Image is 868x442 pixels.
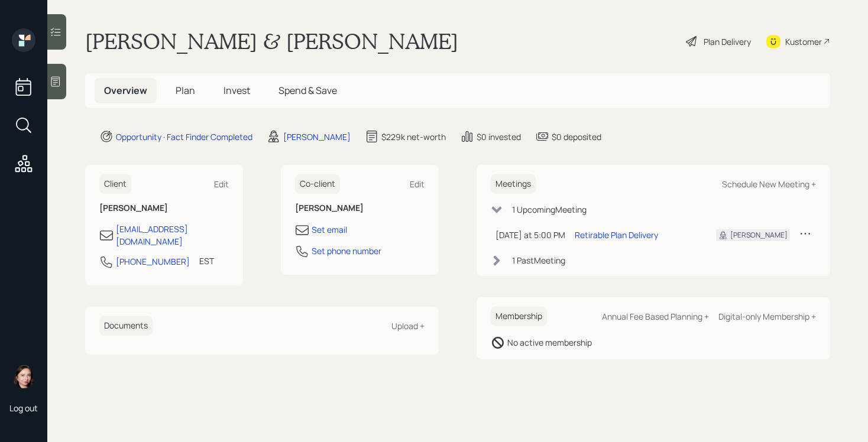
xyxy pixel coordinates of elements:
div: [DATE] at 5:00 PM [495,229,565,241]
div: [EMAIL_ADDRESS][DOMAIN_NAME] [116,223,229,248]
div: Kustomer [785,35,822,48]
div: [PERSON_NAME] [283,131,351,143]
div: Log out [9,402,38,414]
h6: Meetings [491,174,536,194]
span: Overview [104,84,147,97]
h6: Documents [99,316,153,336]
div: Digital-only Membership + [718,311,816,322]
span: Invest [224,84,250,97]
div: $0 invested [477,131,521,143]
div: Annual Fee Based Planning + [602,311,709,322]
div: Plan Delivery [704,35,751,48]
div: $229k net-worth [381,131,446,143]
div: Set phone number [312,245,381,257]
div: No active membership [507,336,592,349]
div: EST [199,255,214,267]
div: Edit [410,178,425,190]
h6: [PERSON_NAME] [295,203,425,213]
h6: Membership [491,307,547,326]
div: [PERSON_NAME] [730,230,788,240]
span: Spend & Save [278,84,337,97]
div: Opportunity · Fact Finder Completed [116,131,252,143]
div: Retirable Plan Delivery [575,229,658,241]
span: Plan [176,84,195,97]
div: Schedule New Meeting + [722,178,816,190]
div: $0 deposited [552,131,601,143]
h6: Client [99,174,131,194]
div: Upload + [391,320,425,331]
h1: [PERSON_NAME] & [PERSON_NAME] [85,28,458,54]
div: 1 Past Meeting [512,254,565,266]
div: [PHONE_NUMBER] [116,255,190,268]
img: aleksandra-headshot.png [12,365,35,388]
div: 1 Upcoming Meeting [512,203,587,216]
div: Edit [214,178,229,190]
h6: Co-client [295,174,340,194]
h6: [PERSON_NAME] [99,203,229,213]
div: Set email [312,223,347,236]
